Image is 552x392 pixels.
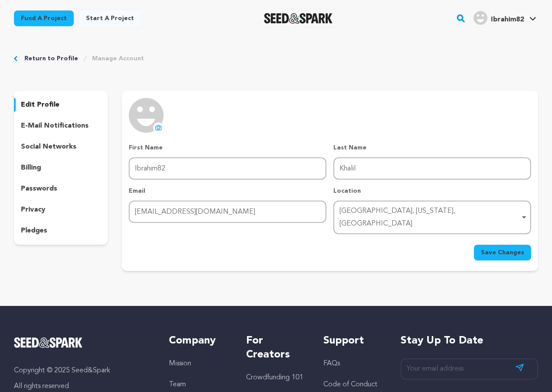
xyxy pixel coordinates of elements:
p: Email [129,187,326,195]
button: Save Changes [474,245,531,260]
a: Fund a project [14,10,74,26]
img: user.png [473,11,487,25]
p: privacy [21,205,45,215]
p: All rights reserved [14,381,151,392]
h5: Company [169,334,229,348]
a: Return to Profile [24,54,78,63]
a: Mission [169,360,191,367]
span: Ibrahim82's Profile [472,9,538,28]
a: Seed&Spark Homepage [14,337,151,348]
button: social networks [14,140,108,154]
a: Crowdfunding 101 [246,374,303,381]
h5: Stay up to date [401,334,538,348]
button: pledges [14,224,108,238]
a: Ibrahim82's Profile [472,9,538,25]
h5: For Creators [246,334,306,362]
span: Save Changes [481,248,524,257]
a: Start a project [79,10,141,26]
div: Ibrahim82's Profile [473,11,524,25]
a: Manage Account [92,54,144,63]
p: edit profile [21,100,59,110]
p: Location [333,187,531,195]
input: Email [129,201,326,223]
div: [GEOGRAPHIC_DATA], [US_STATE], [GEOGRAPHIC_DATA] [339,205,520,230]
button: edit profile [14,98,108,112]
p: billing [21,163,41,173]
button: billing [14,161,108,175]
img: Seed&Spark Logo [14,337,82,348]
h5: Support [323,334,383,348]
input: First Name [129,157,326,180]
p: social networks [21,142,76,152]
a: Team [169,381,186,388]
button: privacy [14,203,108,217]
p: First Name [129,143,326,152]
p: pledges [21,225,47,236]
button: passwords [14,182,108,196]
a: Seed&Spark Homepage [264,13,333,24]
p: Last Name [333,143,531,152]
p: Copyright © 2025 Seed&Spark [14,365,151,376]
a: Code of Conduct [323,381,377,388]
input: Your email address [401,358,538,380]
div: Breadcrumb [14,54,538,63]
button: e-mail notifications [14,119,108,133]
p: passwords [21,184,57,194]
a: FAQs [323,360,340,367]
img: Seed&Spark Logo Dark Mode [264,13,333,24]
p: e-mail notifications [21,121,89,131]
input: Last Name [333,157,531,180]
span: Ibrahim82 [491,16,524,23]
